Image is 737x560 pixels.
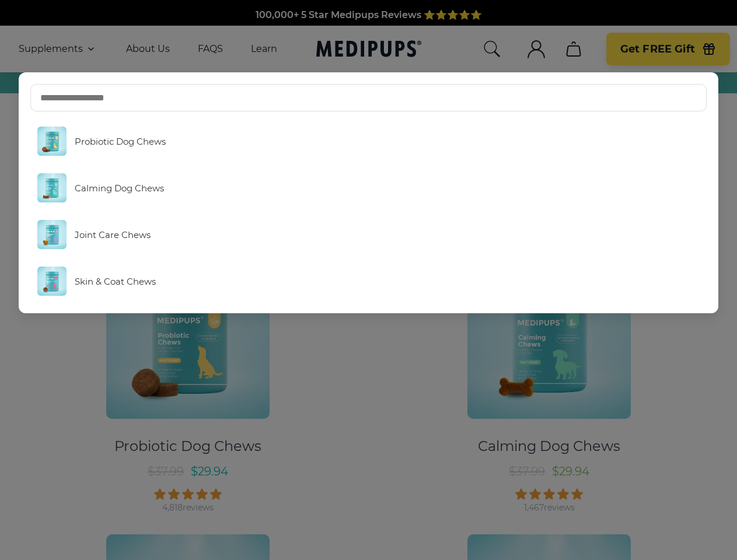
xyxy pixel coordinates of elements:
img: Calming Dog Chews [37,173,67,202]
a: Skin & Coat Chews [30,261,707,302]
a: Calming Dog Chews [30,167,707,208]
span: Skin & Coat Chews [75,276,156,287]
img: Skin & Coat Chews [37,267,67,296]
a: Probiotic Dog Chews [30,121,707,162]
span: Probiotic Dog Chews [75,136,166,147]
a: Joint Care Chews [30,214,707,255]
span: Joint Care Chews [75,229,151,240]
span: Calming Dog Chews [75,183,164,194]
img: Joint Care Chews [37,220,67,249]
img: Probiotic Dog Chews [37,127,67,156]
